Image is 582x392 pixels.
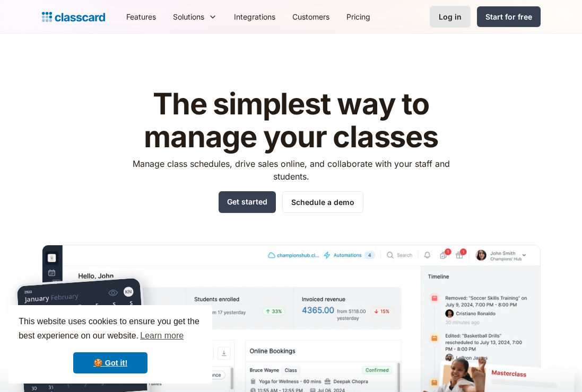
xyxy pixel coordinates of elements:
[42,10,105,24] a: home
[138,328,185,344] a: learn more about cookies
[430,6,471,28] a: Log in
[485,11,532,22] div: Start for free
[164,5,225,29] div: Solutions
[282,191,363,213] a: Schedule a demo
[73,352,147,373] a: dismiss cookie message
[439,11,462,22] div: Log in
[123,157,459,183] p: Manage class schedules, drive sales online, and collaborate with your staff and students.
[477,6,541,27] a: Start for free
[284,5,338,29] a: Customers
[19,315,202,344] span: This website uses cookies to ensure you get the best experience on our website.
[338,5,379,29] a: Pricing
[219,191,276,213] a: Get started
[173,11,204,22] div: Solutions
[123,88,459,153] h1: The simplest way to manage your classes
[118,5,164,29] a: Features
[8,305,212,384] div: cookieconsent
[225,5,284,29] a: Integrations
